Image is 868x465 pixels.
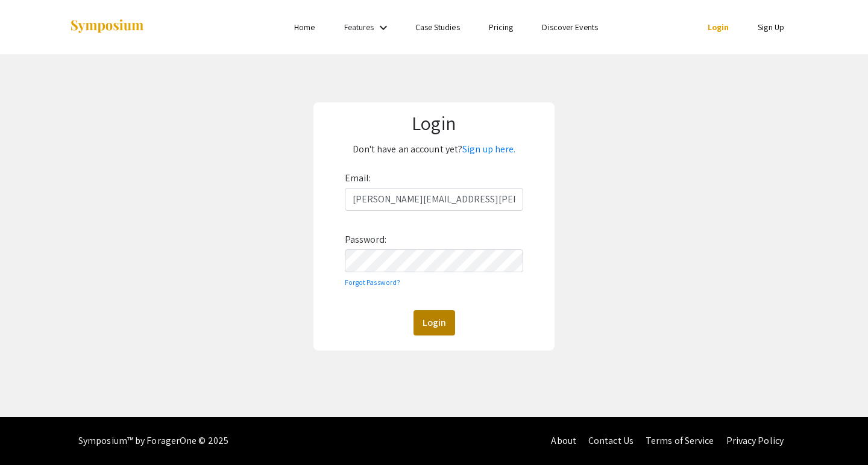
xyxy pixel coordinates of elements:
a: Contact Us [588,434,634,447]
div: Symposium™ by ForagerOne © 2025 [78,417,228,465]
h1: Login [322,111,546,134]
a: Sign Up [758,22,784,33]
a: Pricing [489,22,514,33]
a: Privacy Policy [726,434,784,447]
a: Discover Events [542,22,598,33]
a: Features [344,22,374,33]
button: Login [414,310,455,335]
label: Email: [345,169,371,188]
img: Symposium by ForagerOne [69,19,145,35]
p: Don't have an account yet? [322,140,546,159]
a: Terms of Service [646,434,714,447]
a: Sign up here. [462,143,515,155]
label: Password: [345,230,387,249]
iframe: Chat [9,411,51,456]
mat-icon: Expand Features list [376,20,391,35]
a: Home [294,22,315,33]
a: About [551,434,576,447]
a: Login [708,22,729,33]
a: Case Studies [415,22,460,33]
a: Forgot Password? [345,278,401,287]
